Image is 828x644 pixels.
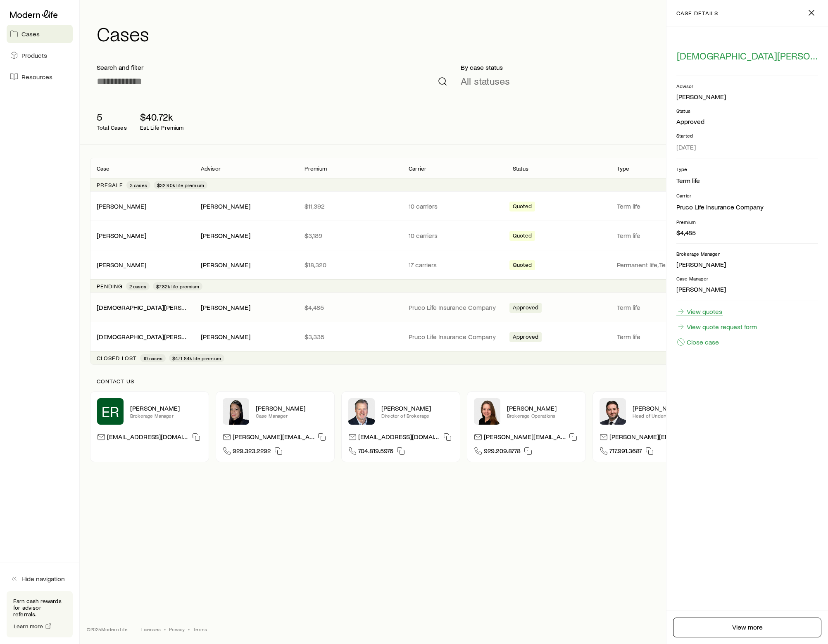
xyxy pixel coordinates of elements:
li: Term life [676,176,818,185]
p: $3,189 [305,231,395,240]
p: Earn cash rewards for advisor referrals. [13,598,66,618]
p: Est. Life Premium [140,124,184,131]
p: [PERSON_NAME] [381,404,453,412]
p: case details [676,10,718,17]
p: $40.72k [140,111,184,123]
p: [PERSON_NAME] [633,404,704,412]
p: Status [513,165,528,172]
p: Advisor [201,165,221,172]
a: Cases [7,25,73,43]
a: Licenses [141,626,161,632]
p: 10 carriers [409,202,500,210]
span: • [164,626,166,632]
p: [PERSON_NAME] [130,404,202,412]
div: [PERSON_NAME] [676,93,726,101]
p: Search and filter [97,63,447,71]
span: 717.991.3687 [609,447,642,458]
p: Total Cases [97,124,127,131]
div: [PERSON_NAME] [97,261,146,269]
p: 10 carriers [409,231,500,240]
p: $4,485 [305,303,395,311]
p: All statuses [461,75,510,87]
p: [EMAIL_ADDRESS][DOMAIN_NAME] [107,433,189,444]
span: Cases [21,30,40,38]
p: Advisor [676,83,818,89]
button: Close case [676,337,719,347]
p: Brokerage Operations [507,412,579,419]
p: $18,320 [305,261,395,269]
div: [PERSON_NAME] [201,231,250,240]
span: ER [102,403,119,420]
p: [PERSON_NAME] [676,260,818,269]
p: Director of Brokerage [381,412,453,419]
div: [DEMOGRAPHIC_DATA][PERSON_NAME] [97,303,188,312]
a: [PERSON_NAME] [97,231,146,239]
div: [PERSON_NAME] [201,261,250,269]
p: $11,392 [305,202,395,210]
p: Permanent life, Term life [617,261,708,269]
span: $32.90k life premium [157,182,204,188]
p: Presale [97,182,123,188]
div: [PERSON_NAME] [201,333,250,341]
a: [DEMOGRAPHIC_DATA][PERSON_NAME] [97,303,214,311]
span: Products [21,51,47,59]
p: Contact us [97,378,811,385]
img: Trey Wall [348,398,375,425]
p: Premium [305,165,327,172]
p: $3,335 [305,333,395,341]
span: 3 cases [130,182,147,188]
p: Brokerage Manager [676,250,818,257]
p: © 2025 Modern Life [87,626,128,632]
h1: Cases [97,24,818,43]
span: Quoted [513,203,532,211]
p: $4,485 [676,228,818,237]
p: Carrier [409,165,426,172]
p: [PERSON_NAME][EMAIL_ADDRESS][DOMAIN_NAME] [233,433,314,444]
p: Premium [676,219,818,225]
img: Bryan Simmons [600,398,626,425]
p: Approved [676,117,818,126]
span: Quoted [513,232,532,241]
p: [PERSON_NAME][EMAIL_ADDRESS][DOMAIN_NAME] [609,433,691,444]
p: Type [617,165,630,172]
span: Approved [513,333,538,342]
a: View more [673,618,821,637]
p: [PERSON_NAME] [256,404,328,412]
span: • [188,626,190,632]
p: Pending [97,283,123,290]
p: Started [676,132,818,139]
span: Quoted [513,261,532,270]
img: Ellen Wall [474,398,500,425]
a: Products [7,46,73,64]
span: 929.323.2292 [233,447,271,458]
div: Earn cash rewards for advisor referrals.Learn more [7,591,73,637]
p: [PERSON_NAME] [676,285,818,293]
li: Pruco Life Insurance Company [676,202,818,212]
p: Term life [617,202,708,210]
button: Hide navigation [7,570,73,588]
p: Pruco Life Insurance Company [409,303,500,311]
div: [PERSON_NAME] [97,202,146,211]
p: Case Manager [256,412,328,419]
p: Term life [617,303,708,311]
p: Pruco Life Insurance Company [409,333,500,341]
p: Closed lost [97,355,137,361]
p: Carrier [676,192,818,199]
span: [DEMOGRAPHIC_DATA][PERSON_NAME] [677,50,818,62]
span: 929.209.8778 [484,447,521,458]
p: Case [97,165,110,172]
span: [DATE] [676,143,696,151]
span: $7.82k life premium [156,283,199,290]
p: [PERSON_NAME] [507,404,579,412]
a: [DEMOGRAPHIC_DATA][PERSON_NAME] [97,333,214,340]
p: Case Manager [676,275,818,282]
span: 2 cases [129,283,146,290]
p: 5 [97,111,127,123]
p: Type [676,166,818,172]
p: [EMAIL_ADDRESS][DOMAIN_NAME] [358,433,440,444]
p: [PERSON_NAME][EMAIL_ADDRESS][DOMAIN_NAME] [484,433,566,444]
a: [PERSON_NAME] [97,202,146,210]
div: [PERSON_NAME] [201,303,250,312]
a: View quotes [676,307,723,316]
p: 17 carriers [409,261,500,269]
